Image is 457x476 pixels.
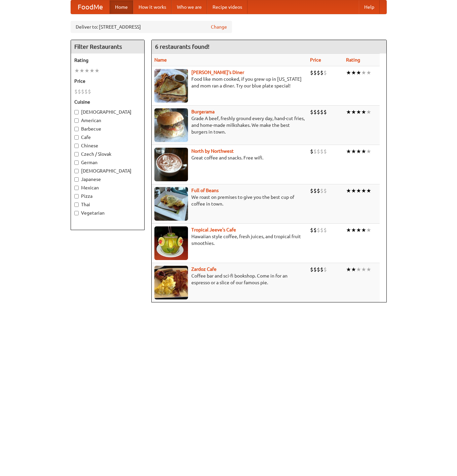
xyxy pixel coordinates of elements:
[155,43,210,50] ng-pluralize: 6 restaurants found!
[346,226,351,234] li: ★
[346,148,351,155] li: ★
[74,117,141,124] label: American
[74,57,141,64] h5: Rating
[74,160,79,165] input: German
[346,108,351,116] li: ★
[313,148,317,155] li: $
[366,108,371,116] li: ★
[154,266,188,299] img: zardoz.jpg
[323,226,327,234] li: $
[154,115,305,135] p: Grade A beef, freshly ground every day, hand-cut fries, and home-made milkshakes. We make the bes...
[313,226,317,234] li: $
[323,108,327,116] li: $
[366,226,371,234] li: ★
[361,226,366,234] li: ★
[74,110,79,114] input: [DEMOGRAPHIC_DATA]
[74,186,79,190] input: Mexican
[366,148,371,155] li: ★
[320,226,323,234] li: $
[191,188,219,193] b: Full of Beans
[74,125,141,132] label: Barbecue
[366,187,371,194] li: ★
[313,187,317,194] li: $
[351,148,356,155] li: ★
[351,187,356,194] li: ★
[356,69,361,76] li: ★
[346,57,360,63] a: Rating
[154,108,188,142] img: burgerama.jpg
[191,109,215,114] a: Burgerama
[313,266,317,273] li: $
[110,0,133,14] a: Home
[361,108,366,116] li: ★
[74,142,141,149] label: Chinese
[74,184,141,191] label: Mexican
[154,69,188,103] img: sallys.jpg
[74,67,79,74] li: ★
[74,203,79,207] input: Thai
[154,233,305,247] p: Hawaiian style coffee, fresh juices, and tropical fruit smoothies.
[207,0,247,14] a: Recipe videos
[361,69,366,76] li: ★
[351,226,356,234] li: ★
[317,148,320,155] li: $
[317,187,320,194] li: $
[317,226,320,234] li: $
[74,127,79,131] input: Barbecue
[74,211,79,215] input: Vegetarian
[74,151,141,157] label: Czech / Slovak
[359,0,380,14] a: Help
[154,194,305,207] p: We roast on premises to give you the best cup of coffee in town.
[317,69,320,76] li: $
[317,266,320,273] li: $
[191,266,217,272] a: Zardoz Cafe
[81,88,84,95] li: $
[84,88,88,95] li: $
[74,88,78,95] li: $
[94,67,100,74] li: ★
[74,135,79,140] input: Cafe
[74,78,141,84] h5: Price
[74,210,141,216] label: Vegetarian
[191,227,236,232] b: Tropical Jeeve's Cafe
[74,134,141,141] label: Cafe
[211,24,227,30] a: Change
[74,109,141,115] label: [DEMOGRAPHIC_DATA]
[317,108,320,116] li: $
[71,21,232,33] div: Deliver to: [STREET_ADDRESS]
[310,57,321,63] a: Price
[191,70,244,75] a: [PERSON_NAME]'s Diner
[313,69,317,76] li: $
[346,187,351,194] li: ★
[361,266,366,273] li: ★
[310,266,313,273] li: $
[323,69,327,76] li: $
[320,148,323,155] li: $
[74,144,79,148] input: Chinese
[346,69,351,76] li: ★
[172,0,207,14] a: Who we are
[310,187,313,194] li: $
[74,99,141,105] h5: Cuisine
[320,187,323,194] li: $
[346,266,351,273] li: ★
[361,148,366,155] li: ★
[71,40,144,53] h4: Filter Restaurants
[74,201,141,208] label: Thai
[154,76,305,89] p: Food like mom cooked, if you grew up in [US_STATE] and mom ran a diner. Try our blue plate special!
[154,226,188,260] img: jeeves.jpg
[351,69,356,76] li: ★
[74,159,141,166] label: German
[366,266,371,273] li: ★
[361,187,366,194] li: ★
[356,226,361,234] li: ★
[356,108,361,116] li: ★
[191,148,234,154] a: North by Northwest
[154,154,305,161] p: Great coffee and snacks. Free wifi.
[323,148,327,155] li: $
[351,108,356,116] li: ★
[154,148,188,181] img: north.jpg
